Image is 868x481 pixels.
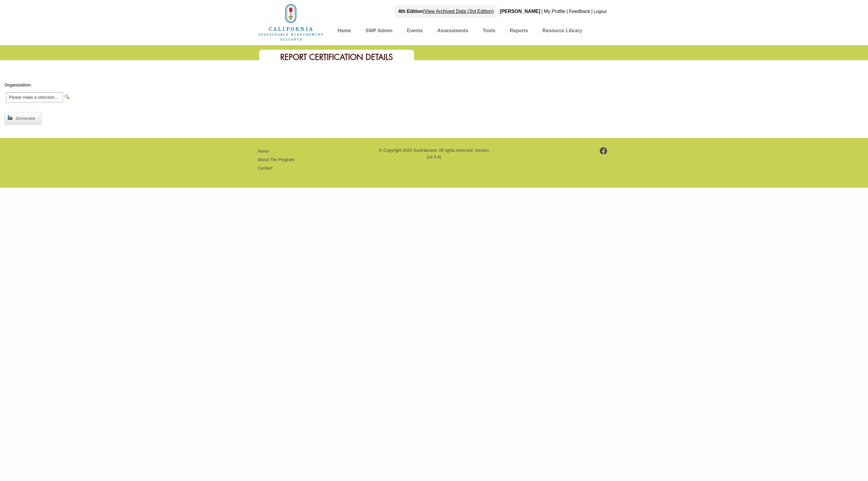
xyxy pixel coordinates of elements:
[378,147,490,161] p: © Copyright 2025 SureHarvest. All rights reserved. Version (v2.9.4)
[6,92,63,102] span: Please make a selection...
[395,5,497,18] div: |
[13,115,38,122] span: Generate
[424,9,494,14] a: View Archived Data (3rd Edition)
[5,112,42,125] a: Generate
[258,19,324,24] a: Home
[398,9,423,14] strong: 4th Edition
[258,166,272,170] a: Contact
[5,75,8,78] img: spacer.gif
[483,27,495,37] a: Tools
[258,3,324,42] img: logo_cswa2x.png
[594,9,607,14] a: Logout
[542,27,582,37] a: Resource Library
[566,5,568,18] div: |
[544,9,565,14] a: My Profile
[541,5,543,18] div: |
[5,82,32,88] span: Organization:
[280,52,393,62] span: Report Certification Details
[365,27,392,37] a: SWP Admin
[338,27,351,37] a: Home
[258,157,294,162] a: About The Program
[500,9,540,14] b: [PERSON_NAME]
[510,27,528,37] a: Reports
[591,5,593,18] div: |
[437,27,468,37] a: Assessments
[407,27,423,37] a: Events
[258,149,269,154] a: Home
[600,147,607,155] img: footer-facebook.png
[569,9,590,14] a: Feedback
[8,115,13,120] img: chart_bar.png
